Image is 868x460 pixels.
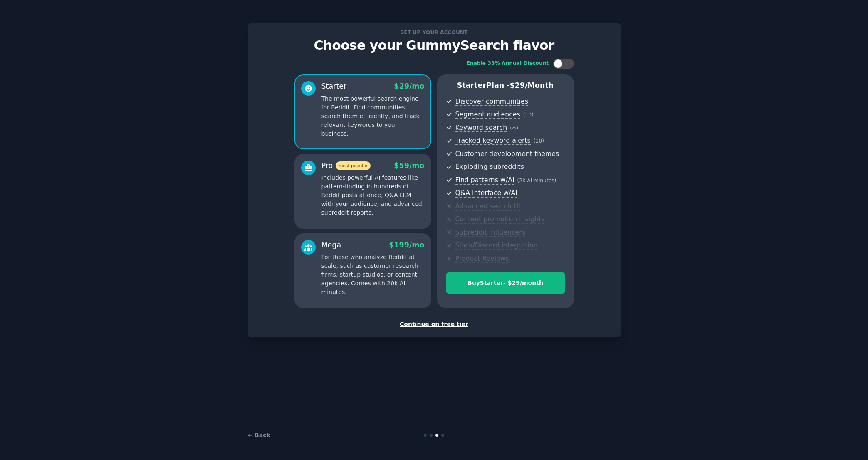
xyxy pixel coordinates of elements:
[455,176,514,185] span: Find patterns w/AI
[257,38,612,53] p: Choose your GummySearch flavor
[446,272,565,294] button: BuyStarter- $29/month
[455,136,531,145] span: Tracked keyword alerts
[523,112,534,118] span: ( 10 )
[455,228,525,237] span: Subreddit influencers
[321,253,425,297] p: For those who analyze Reddit at scale, such as customer research firms, startup studios, or conte...
[336,161,371,170] span: most popular
[455,97,528,106] span: Discover communities
[257,320,612,329] div: Continue on free tier
[394,161,424,170] span: $ 59 /mo
[321,94,425,138] p: The most powerful search engine for Reddit. Find communities, search them efficiently, and track ...
[455,202,520,211] span: Advanced search UI
[510,81,554,89] span: $ 29 /month
[455,215,545,224] span: Content promotion insights
[455,189,517,198] span: Q&A interface w/AI
[510,125,518,131] span: ( ∞ )
[394,82,424,90] span: $ 29 /mo
[455,110,520,119] span: Segment audiences
[399,28,469,37] span: Set up your account
[446,80,565,91] p: Starter Plan -
[467,60,549,67] div: Enable 33% Annual Discount
[321,161,371,171] div: Pro
[455,241,538,250] span: Slack/Discord integration
[455,163,524,171] span: Exploding subreddits
[389,241,424,249] span: $ 199 /mo
[534,138,544,144] span: ( 10 )
[321,173,425,217] p: Includes powerful AI features like pattern-finding in hundreds of Reddit posts at once, Q&A LLM w...
[517,178,556,183] span: ( 2k AI minutes )
[455,255,509,263] span: Product Reviews
[321,81,347,92] div: Starter
[455,150,559,158] span: Customer development themes
[321,240,341,250] div: Mega
[248,432,270,438] a: ← Back
[455,124,507,132] span: Keyword search
[446,279,565,287] div: Buy Starter - $ 29 /month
